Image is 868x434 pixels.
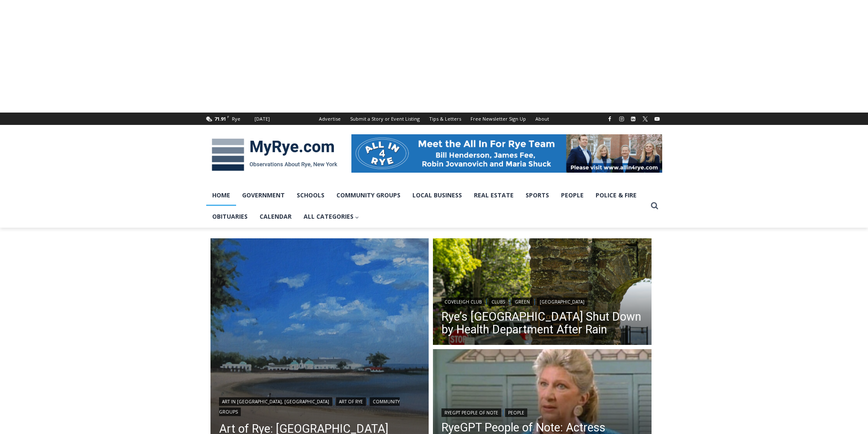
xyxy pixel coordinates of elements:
a: Real Estate [468,185,520,206]
nav: Secondary Navigation [314,113,554,125]
a: Art in [GEOGRAPHIC_DATA], [GEOGRAPHIC_DATA] [219,397,332,406]
a: Home [206,185,236,206]
a: People [555,185,590,206]
a: Tips & Letters [424,113,466,125]
a: Police & Fire [590,185,643,206]
a: Advertise [314,113,345,125]
a: YouTube [652,114,662,124]
a: Sports [520,185,555,206]
a: X [640,114,650,124]
a: Calendar [254,206,298,227]
a: Instagram [617,114,627,124]
a: Local Business [406,185,468,206]
a: All Categories [298,206,365,227]
img: All in for Rye [351,134,662,173]
a: Read More Rye’s Coveleigh Beach Shut Down by Health Department After Rain [433,238,652,347]
div: [DATE] [254,115,270,123]
a: Rye’s [GEOGRAPHIC_DATA] Shut Down by Health Department After Rain [441,310,643,336]
div: Rye [232,115,240,123]
a: Linkedin [628,114,638,124]
button: View Search Form [647,198,662,214]
a: Community Groups [330,185,406,206]
a: RyeGPT People of Note [441,408,501,417]
a: Government [236,185,291,206]
a: Schools [291,185,330,206]
img: (PHOTO: Coveleigh Club, at 459 Stuyvesant Avenue in Rye. Credit: Justin Gray.) [433,238,652,347]
span: F [227,114,229,119]
a: Facebook [605,114,615,124]
div: | [441,407,643,417]
span: All Categories [304,212,359,221]
a: [GEOGRAPHIC_DATA] [537,298,587,306]
img: MyRye.com [206,133,343,177]
a: Free Newsletter Sign Up [466,113,531,125]
a: Obituaries [206,206,254,227]
a: Art of Rye [336,397,366,406]
span: 71.91 [214,116,226,122]
a: Submit a Story or Event Listing [345,113,424,125]
a: People [505,408,527,417]
a: Clubs [488,298,508,306]
nav: Primary Navigation [206,185,647,228]
a: About [531,113,554,125]
a: Community Groups [219,397,400,416]
a: Green [512,298,533,306]
div: | | [219,396,421,416]
div: | | | [441,296,643,306]
a: Coveleigh Club [441,298,485,306]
